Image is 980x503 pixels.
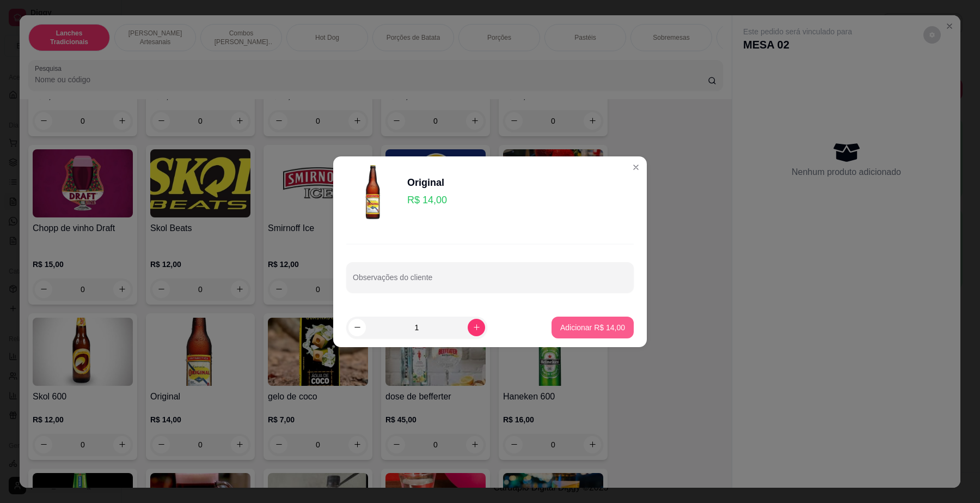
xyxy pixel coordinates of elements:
button: increase-product-quantity [468,319,485,336]
div: Original [407,175,447,190]
button: Close [627,159,645,176]
p: Adicionar R$ 14,00 [560,322,625,333]
p: R$ 14,00 [407,192,447,208]
input: Observações do cliente [353,276,627,287]
button: decrease-product-quantity [348,319,366,336]
button: Adicionar R$ 14,00 [552,317,634,338]
img: product-image [346,165,401,220]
